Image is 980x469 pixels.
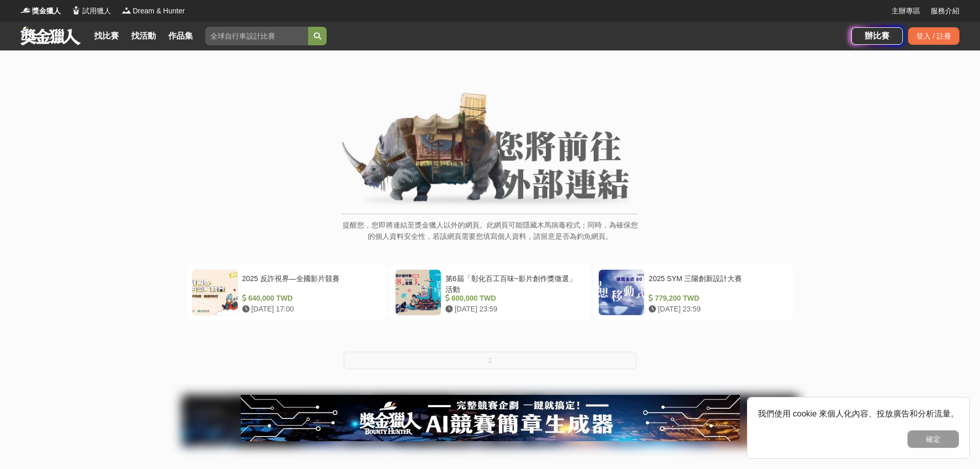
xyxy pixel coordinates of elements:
[907,430,959,448] button: 確定
[71,5,81,15] img: Logo
[342,219,638,253] p: 提醒您，您即將連結至獎金獵人以外的網頁。此網頁可能隱藏木馬病毒程式；同時，為確保您的個人資料安全性，若該網頁需要您填寫個人資料，請留意是否為釣魚網頁。
[21,6,61,16] a: Logo獎金獵人
[851,27,903,45] a: 辦比賽
[593,264,793,321] a: 2025 SYM 三陽創新設計大賽 779,200 TWD [DATE] 23:59
[133,6,185,16] span: Dream & Hunter
[205,27,308,45] input: 全球自行車設計比賽
[71,6,111,16] a: Logo試用獵人
[446,273,581,293] div: 第6屆「彰化百工百味~影片創作獎徵選」活動
[82,6,111,16] span: 試用獵人
[127,29,160,43] a: 找活動
[164,29,197,43] a: 作品集
[187,264,387,321] a: 2025 反詐視界—全國影片競賽 640,000 TWD [DATE] 17:00
[342,92,638,209] img: External Link Banner
[931,6,959,16] a: 服務介紹
[90,29,123,43] a: 找比賽
[242,304,378,315] div: [DATE] 17:00
[649,293,784,304] div: 779,200 TWD
[390,264,590,321] a: 第6屆「彰化百工百味~影片創作獎徵選」活動 600,000 TWD [DATE] 23:59
[242,293,378,304] div: 640,000 TWD
[241,395,740,441] img: e66c81bb-b616-479f-8cf1-2a61d99b1888.jpg
[121,6,185,16] a: LogoDream & Hunter
[344,352,637,369] button: 2
[21,5,31,15] img: Logo
[121,5,132,15] img: Logo
[649,273,784,293] div: 2025 SYM 三陽創新設計大賽
[242,273,378,293] div: 2025 反詐視界—全國影片競賽
[892,6,920,16] a: 主辦專區
[758,409,959,418] span: 我們使用 cookie 來個人化內容、投放廣告和分析流量。
[908,27,959,45] div: 登入 / 註冊
[446,304,581,315] div: [DATE] 23:59
[446,293,581,304] div: 600,000 TWD
[649,304,784,315] div: [DATE] 23:59
[32,6,61,16] span: 獎金獵人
